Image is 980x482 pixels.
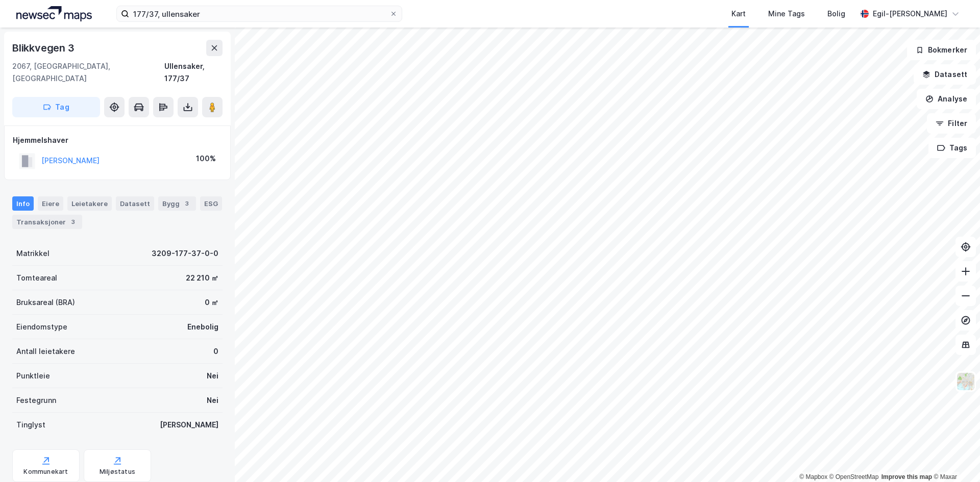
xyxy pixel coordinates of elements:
div: Punktleie [16,370,50,382]
div: Ullensaker, 177/37 [164,60,223,85]
div: Miljøstatus [100,468,135,476]
div: Info [12,196,34,211]
div: Eiere [38,196,63,211]
div: Kart [731,8,746,20]
button: Tag [12,97,100,117]
img: Z [956,372,975,391]
div: 3209-177-37-0-0 [152,247,218,260]
button: Analyse [917,89,976,109]
div: Bolig [827,8,845,20]
div: Hjemmelshaver [13,134,222,146]
div: [PERSON_NAME] [160,419,218,431]
div: Festegrunn [16,394,56,407]
div: Mine Tags [768,8,805,20]
div: Egil-[PERSON_NAME] [873,8,947,20]
div: Nei [207,370,218,382]
div: Datasett [116,196,154,211]
a: OpenStreetMap [829,473,879,480]
div: Tomteareal [16,272,57,284]
div: ESG [200,196,222,211]
button: Tags [928,138,976,158]
div: 3 [182,198,192,209]
div: Bruksareal (BRA) [16,296,75,309]
iframe: Chat Widget [929,433,980,482]
div: 100% [196,153,216,165]
div: 2067, [GEOGRAPHIC_DATA], [GEOGRAPHIC_DATA] [12,60,164,85]
div: Nei [207,394,218,407]
div: Transaksjoner [12,215,82,229]
a: Mapbox [799,473,827,480]
input: Søk på adresse, matrikkel, gårdeiere, leietakere eller personer [129,6,389,21]
div: Kommunekart [23,468,68,476]
div: 0 ㎡ [205,296,218,309]
a: Improve this map [881,473,932,480]
div: 0 [213,345,218,358]
div: 22 210 ㎡ [186,272,218,284]
img: logo.a4113a55bc3d86da70a041830d287a7e.svg [16,6,92,21]
div: Eiendomstype [16,321,67,333]
div: Blikkvegen 3 [12,40,77,56]
div: Leietakere [67,196,112,211]
div: Matrikkel [16,247,50,260]
div: Enebolig [187,321,218,333]
div: Antall leietakere [16,345,75,358]
button: Bokmerker [907,40,976,60]
div: Tinglyst [16,419,45,431]
div: Bygg [158,196,196,211]
button: Datasett [914,64,976,85]
div: 3 [68,217,78,227]
button: Filter [927,113,976,134]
